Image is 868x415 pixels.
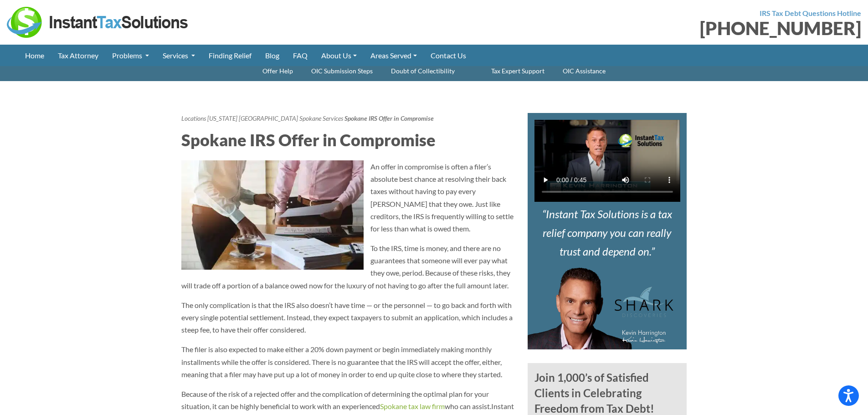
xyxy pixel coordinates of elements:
[314,45,364,66] a: About Us
[344,114,434,122] strong: Spokane IRS Offer in Compromise
[299,114,343,122] a: Spokane Services
[181,128,514,151] h2: Spokane IRS Offer in Compromise
[7,7,189,38] img: Instant Tax Solutions Logo
[207,114,237,122] a: [US_STATE]
[382,61,464,81] a: Doubt of Collectibility
[760,9,861,17] strong: IRS Tax Debt Questions Hotline
[424,45,473,66] a: Contact Us
[156,45,202,66] a: Services
[181,114,206,122] a: Locations
[181,389,491,410] span: Because of the risk of a rejected offer and the complication of determining the optimal plan for ...
[181,160,364,270] img: A negotiation between an IRS agent and a taxpayer for an offer in compromise.
[286,45,314,66] a: FAQ
[380,402,445,410] a: Spokane tax law firm
[302,61,382,81] a: OIC Submission Steps
[18,45,51,66] a: Home
[51,45,105,66] a: Tax Attorney
[202,45,258,66] a: Finding Relief
[239,114,298,122] a: [GEOGRAPHIC_DATA]
[364,45,424,66] a: Areas Served
[258,45,286,66] a: Blog
[253,61,302,81] a: Offer Help
[181,244,510,290] span: To the IRS, time is money, and there are no guarantees that someone will ever pay what they owe, ...
[482,61,554,81] a: Tax Expert Support
[542,207,672,258] i: Instant Tax Solutions is a tax relief company you can really trust and depend on.
[181,301,513,334] span: The only complication is that the IRS also doesn’t have time — or the personnel — to go back and ...
[554,61,615,81] a: OIC Assistance
[441,19,862,37] div: [PHONE_NUMBER]
[528,267,673,349] img: Kevin Harrington
[7,17,189,26] a: Instant Tax Solutions Logo
[370,162,514,233] span: An offer in compromise is often a filer’s absolute best chance at resolving their back taxes with...
[105,45,156,66] a: Problems
[181,345,502,378] span: The filer is also expected to make either a 20% down payment or begin immediately making monthly ...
